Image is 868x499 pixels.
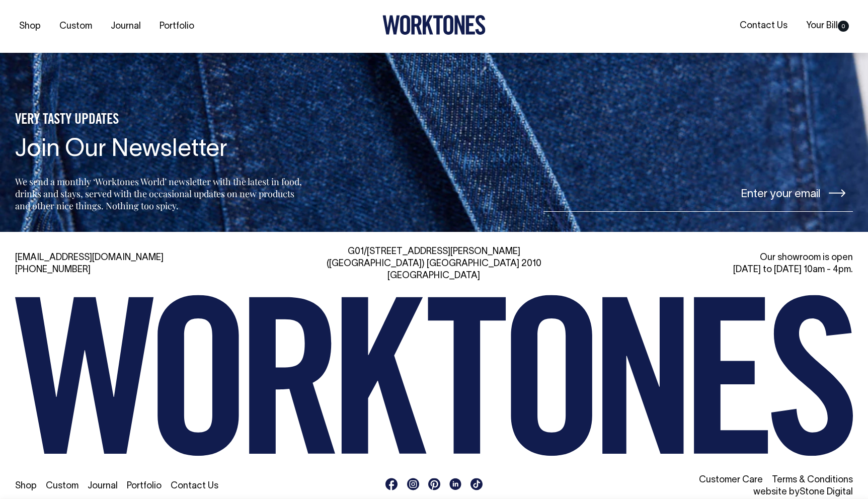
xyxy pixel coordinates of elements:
[802,18,853,34] a: Your Bill0
[15,482,37,490] a: Shop
[584,252,853,276] div: Our showroom is open [DATE] to [DATE] 10am - 4pm.
[55,18,96,35] a: Custom
[88,482,118,490] a: Journal
[127,482,162,490] a: Portfolio
[155,18,198,35] a: Portfolio
[838,21,849,32] span: 0
[15,176,305,212] p: We send a monthly ‘Worktones World’ newsletter with the latest in food, drinks and stays, served ...
[15,254,164,262] a: [EMAIL_ADDRESS][DOMAIN_NAME]
[15,18,45,35] a: Shop
[800,488,853,496] a: Stone Digital
[584,486,853,498] li: website by
[15,112,305,129] h5: VERY TASTY UPDATES
[107,18,145,35] a: Journal
[699,476,763,484] a: Customer Care
[15,266,91,274] a: [PHONE_NUMBER]
[15,137,305,163] h4: Join Our Newsletter
[736,18,792,34] a: Contact Us
[46,482,78,490] a: Custom
[299,246,569,282] div: G01/[STREET_ADDRESS][PERSON_NAME] ([GEOGRAPHIC_DATA]) [GEOGRAPHIC_DATA] 2010 [GEOGRAPHIC_DATA]
[772,476,853,484] a: Terms & Conditions
[543,174,853,212] input: Enter your email
[171,482,218,490] a: Contact Us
